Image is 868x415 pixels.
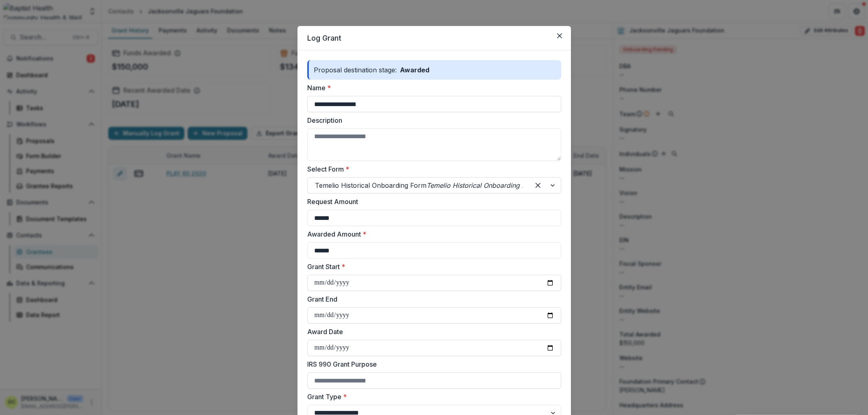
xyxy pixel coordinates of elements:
div: Proposal destination stage: [307,60,561,80]
div: Clear selected options [531,179,544,192]
label: Description [307,115,556,125]
label: Grant Start [307,262,556,272]
label: Award Date [307,327,556,337]
label: Awarded Amount [307,229,556,239]
header: Log Grant [297,26,571,50]
label: Grant End [307,294,556,304]
label: Request Amount [307,197,556,206]
label: Select Form [307,164,556,174]
label: Name [307,83,556,93]
button: Close [553,29,566,42]
label: IRS 990 Grant Purpose [307,359,556,369]
p: Awarded [397,65,433,75]
label: Grant Type [307,392,556,402]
